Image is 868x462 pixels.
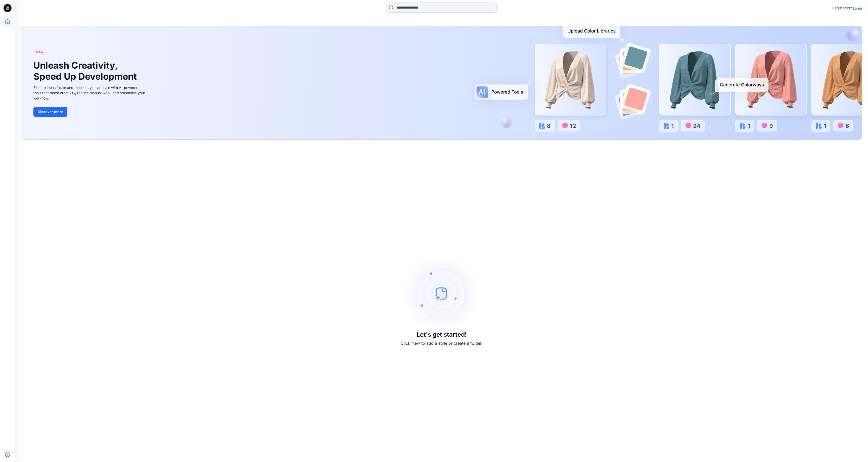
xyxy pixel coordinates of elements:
[33,60,139,82] h1: Unleash Creativity, Speed Up Development
[33,107,67,117] button: Discover more
[832,5,852,11] p: Registered?
[36,49,43,55] span: New
[401,340,483,346] p: Click New to add a style or create a folder.
[404,256,479,331] img: empty-state-image.svg
[33,107,147,117] a: Discover more
[33,85,147,101] div: Explore ideas faster and recolor styles at scale with AI-powered tools that boost creativity, red...
[853,6,862,11] p: Login
[417,331,467,338] h3: Let's get started!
